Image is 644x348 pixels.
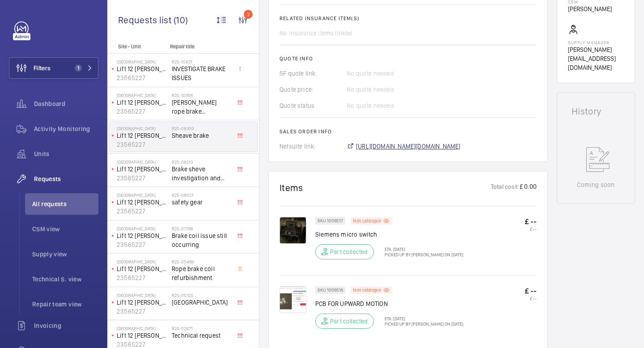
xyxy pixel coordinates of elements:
[525,226,537,232] p: £ --
[315,230,463,239] p: Siemens micro switch
[34,321,98,330] span: Invoicing
[117,131,168,140] p: Lift 12 [PERSON_NAME]
[318,219,343,222] p: SKU 1009517
[117,59,168,64] p: [GEOGRAPHIC_DATA]
[525,296,537,301] p: £ --
[117,298,168,307] p: Lift 12 [PERSON_NAME]
[172,259,231,264] h2: R25-05469
[117,264,168,273] p: Lift 12 [PERSON_NAME]
[172,93,231,98] h2: R25-10306
[577,180,614,189] p: Coming soon
[525,217,537,226] p: £ --
[172,326,231,331] h2: R24-02471
[353,219,381,222] p: Non catalogue
[280,182,303,193] h1: Items
[568,4,612,13] p: [PERSON_NAME]
[356,142,461,151] span: [URL][DOMAIN_NAME][DOMAIN_NAME]
[172,165,231,182] span: Brake sheve investigation and parts
[34,64,51,72] span: Filters
[117,273,168,282] p: 23565227
[32,199,98,208] span: All requests
[107,43,166,50] p: Site - Unit
[353,289,381,292] p: Non catalogue
[572,107,620,116] h1: History
[32,225,98,233] span: CSM view
[32,250,98,259] span: Supply view
[519,182,537,193] p: £ 0.00
[330,317,368,326] p: Part collected
[117,174,168,182] p: 23565227
[118,14,174,25] span: Requests list
[117,231,168,240] p: Lift 12 [PERSON_NAME]
[117,207,168,216] p: 23565227
[172,198,231,207] span: safety gear
[170,43,229,50] p: Repair title
[280,15,537,21] h2: Related insurance item(s)
[172,159,231,165] h2: R25-08213
[75,64,82,72] span: 1
[117,73,168,82] p: 23565227
[117,126,168,131] p: [GEOGRAPHIC_DATA]
[34,149,98,158] span: Units
[32,300,98,309] span: Repair team view
[117,331,168,340] p: Lift 12 [PERSON_NAME]
[172,298,231,307] span: [GEOGRAPHIC_DATA]
[280,286,306,313] img: cc_pBQKYNo8J0jWcLfijBnOCq9npd7IWelO1eI7ONrleuNTn.png
[117,64,168,73] p: Lift 12 [PERSON_NAME]
[117,259,168,264] p: [GEOGRAPHIC_DATA]
[117,98,168,107] p: Lift 12 [PERSON_NAME]
[117,240,168,249] p: 23565227
[280,217,306,244] img: LrefJTLBCGcLU7v6CSoh4vPXqQ1KM-rwdUBVbTyjCMudS-2D.png
[330,247,368,256] p: Part collected
[34,174,98,183] span: Requests
[347,142,461,151] a: [URL][DOMAIN_NAME][DOMAIN_NAME]
[172,293,231,298] h2: R25-05325
[525,286,537,296] p: £ --
[280,128,537,135] h2: Sales order info
[172,131,231,140] span: Sheave brake
[315,299,463,308] p: PCB FOR UPWARD MOTION
[172,231,231,249] span: Brake coil issue still occurring
[117,192,168,198] p: [GEOGRAPHIC_DATA]
[172,126,231,131] h2: R25-08309
[172,226,231,231] h2: R25-07768
[172,264,231,282] span: Rope brake coil refurbishment.
[9,57,98,79] button: Filters1
[379,252,463,257] p: Picked up by [PERSON_NAME] on [DATE]
[117,226,168,231] p: [GEOGRAPHIC_DATA]
[172,331,231,340] span: Technical request
[117,107,168,116] p: 23565227
[568,40,624,45] p: Supply manager
[172,64,231,82] span: INVESTIGATE BRAKE ISSUES
[117,307,168,316] p: 23565227
[172,98,231,116] span: [PERSON_NAME] rope brake adjustment
[117,293,168,298] p: [GEOGRAPHIC_DATA]
[379,321,463,327] p: Picked up by [PERSON_NAME] on [DATE]
[491,182,519,193] p: Total cost:
[34,99,98,108] span: Dashboard
[172,59,231,64] h2: R25-10431
[117,140,168,149] p: 23565227
[117,198,168,207] p: Lift 12 [PERSON_NAME]
[34,124,98,133] span: Activity Monitoring
[568,45,624,72] p: [PERSON_NAME][EMAIL_ADDRESS][DOMAIN_NAME]
[117,93,168,98] p: [GEOGRAPHIC_DATA]
[280,55,537,62] h2: Quote info
[117,159,168,165] p: [GEOGRAPHIC_DATA]
[379,246,463,252] p: ETA: [DATE]
[318,289,343,292] p: SKU 1009516
[379,316,463,321] p: ETA: [DATE]
[32,275,98,284] span: Technical S. view
[172,192,231,198] h2: R25-08027
[117,165,168,174] p: Lift 12 [PERSON_NAME]
[117,326,168,331] p: [GEOGRAPHIC_DATA]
